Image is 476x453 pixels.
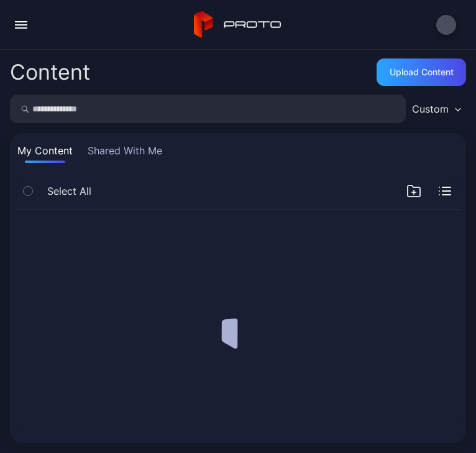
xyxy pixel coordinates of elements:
[10,62,90,83] div: Content
[412,103,449,115] div: Custom
[47,184,91,198] span: Select All
[377,58,466,86] button: Upload Content
[15,143,75,163] button: My Content
[406,95,466,123] button: Custom
[85,143,165,163] button: Shared With Me
[390,67,454,77] div: Upload Content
